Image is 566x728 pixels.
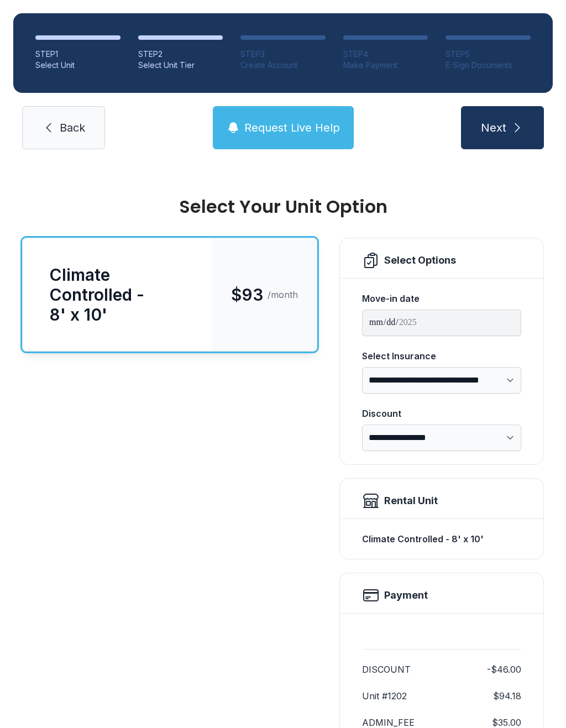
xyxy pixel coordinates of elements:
[362,425,521,451] select: Discount
[362,367,521,394] select: Select Insurance
[343,49,428,60] div: STEP 4
[362,310,521,336] input: Move-in date
[362,292,521,305] div: Move-in date
[49,265,185,324] div: Climate Controlled - 8' x 10'
[362,528,521,550] div: Climate Controlled - 8' x 10'
[22,198,544,216] div: Select Your Unit Option
[343,60,428,71] div: Make Payment
[446,60,531,71] div: E-Sign Documents
[138,60,223,71] div: Select Unit Tier
[138,49,223,60] div: STEP 2
[268,288,298,301] span: /month
[231,285,263,305] span: $93
[362,689,407,703] dt: Unit #1202
[481,120,506,135] span: Next
[362,407,521,420] div: Discount
[446,49,531,60] div: STEP 5
[362,663,411,676] dt: DISCOUNT
[362,349,521,363] div: Select Insurance
[240,60,326,71] div: Create Account
[384,253,456,268] div: Select Options
[244,120,340,135] span: Request Live Help
[35,49,120,60] div: STEP 1
[240,49,326,60] div: STEP 3
[60,120,85,135] span: Back
[384,588,428,603] h2: Payment
[384,493,438,509] div: Rental Unit
[487,663,521,676] dd: -$46.00
[35,60,120,71] div: Select Unit
[493,689,521,703] dd: $94.18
